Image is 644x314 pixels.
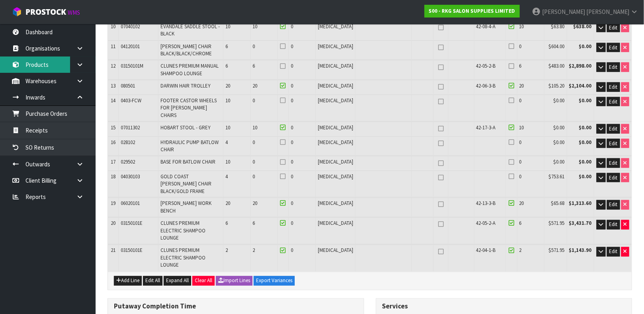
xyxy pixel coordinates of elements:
h3: Services [382,303,626,310]
span: 20 [225,82,230,89]
span: 20 [519,200,524,207]
strong: $0.00 [579,124,592,131]
span: HOBART STOOL - GREY [161,124,210,131]
span: 42-05-2-A [476,220,496,227]
span: 06020101 [121,200,140,207]
span: Edit [609,174,618,181]
span: Edit [609,24,618,31]
span: Edit [609,140,618,147]
span: 0 [291,200,293,207]
span: 14 [111,97,115,104]
span: $0.00 [554,124,565,131]
span: 10 [225,158,230,165]
span: 12 [111,62,115,69]
span: 0 [253,97,255,104]
img: cube-alt.png [12,7,22,17]
button: Clear All [192,276,215,286]
span: Edit [609,160,618,166]
span: [MEDICAL_DATA] [318,82,353,89]
strong: S00 - RKG SALON SUPPLIES LIMITED [429,8,515,14]
strong: $638.00 [574,23,592,30]
span: 0 [519,173,522,180]
span: 028102 [121,139,135,146]
strong: $0.00 [579,97,592,104]
strong: $1,143.90 [569,247,592,254]
span: GOLD COAST [PERSON_NAME] CHAIR BLACK/GOLD FRAME [161,173,211,195]
span: 20 [253,200,257,207]
span: Edit [609,221,618,228]
span: [MEDICAL_DATA] [318,124,353,131]
button: Edit [607,158,620,168]
span: 15 [111,124,115,131]
span: 10 [225,23,230,30]
span: 6 [253,62,255,69]
span: $604.00 [549,43,565,50]
span: 0 [291,173,293,180]
span: 0403-FCW [121,97,141,104]
span: Edit [609,201,618,208]
span: 42-08-4-A [476,23,496,30]
strong: $1,313.60 [569,200,592,207]
span: 2 [225,247,228,254]
span: 10 [519,23,524,30]
span: 0 [519,158,522,165]
span: 19 [111,200,115,207]
span: 0 [291,23,293,30]
span: $483.00 [549,62,565,69]
strong: $0.00 [579,158,592,165]
span: 2 [253,247,255,254]
span: Edit [609,248,618,255]
span: 17 [111,158,115,165]
span: 03150101E [121,220,143,227]
span: [MEDICAL_DATA] [318,97,353,104]
span: 6 [225,220,228,227]
button: Edit [607,247,620,257]
span: 0 [291,62,293,69]
span: 0 [253,43,255,50]
span: $571.95 [549,247,565,254]
span: 20 [519,82,524,89]
span: 04120101 [121,43,140,50]
span: 0 [519,43,522,50]
button: Edit [607,43,620,53]
a: S00 - RKG SALON SUPPLIES LIMITED [425,5,520,18]
span: 21 [111,247,115,254]
span: [MEDICAL_DATA] [318,158,353,165]
strong: $0.00 [579,139,592,146]
span: $0.00 [554,97,565,104]
span: 10 [225,124,230,131]
span: 42-13-3-B [476,200,496,207]
span: 6 [225,43,228,50]
span: 04030103 [121,173,140,180]
button: Edit All [143,276,162,286]
span: $753.61 [549,173,565,180]
strong: $2,104.00 [569,82,592,89]
span: $105.20 [549,82,565,89]
span: Edit [609,98,618,105]
span: 0 [291,158,293,165]
span: 4 [225,173,228,180]
span: 16 [111,139,115,146]
button: Edit [607,124,620,134]
span: 2 [519,247,522,254]
span: ProStock [25,7,66,17]
span: Expand All [166,277,189,284]
span: 42-06-3-B [476,82,496,89]
small: WMS [68,9,80,16]
span: 0 [291,124,293,131]
span: [PERSON_NAME] [586,8,629,16]
span: [MEDICAL_DATA] [318,200,353,207]
span: 0 [291,43,293,50]
strong: $3,431.70 [569,220,592,227]
span: 6 [519,62,522,69]
span: EVANDALE SADDLE STOOL - BLACK [161,23,220,37]
span: $0.00 [554,158,565,165]
span: 0 [291,97,293,104]
span: 18 [111,173,115,180]
button: Import Lines [216,276,253,286]
span: 20 [225,200,230,207]
span: 0 [253,158,255,165]
span: $63.80 [551,23,565,30]
span: Edit [609,64,618,70]
span: Edit [609,125,618,132]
